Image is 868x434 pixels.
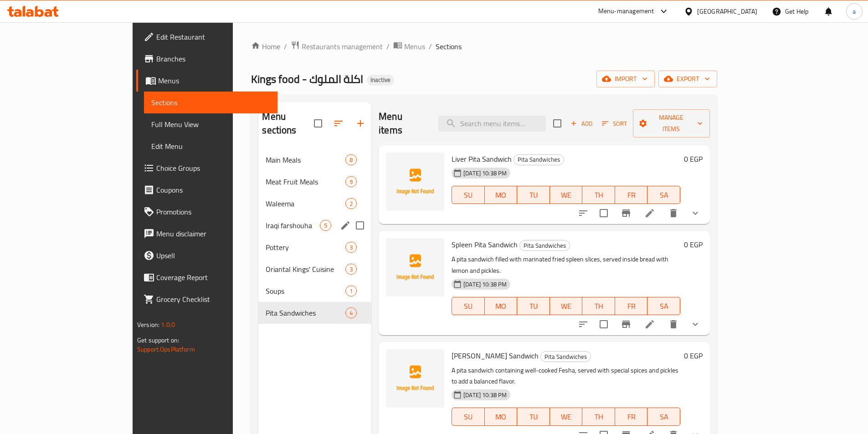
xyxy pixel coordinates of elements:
[266,264,345,275] div: Oriantal Kings' Cuisine
[151,119,270,130] span: Full Menu View
[156,228,270,239] span: Menu disclaimer
[438,116,546,132] input: search
[320,220,331,231] div: items
[604,73,647,85] span: import
[567,117,596,131] span: Add item
[328,112,349,134] span: Sort sections
[615,297,648,315] button: FR
[554,189,579,202] span: WE
[598,6,654,17] div: Menu-management
[136,266,277,288] a: Coverage Report
[460,169,510,178] span: [DATE] 10:38 PM
[346,309,356,317] span: 4
[156,184,270,195] span: Coupons
[456,410,481,424] span: SU
[156,272,270,283] span: Coverage Report
[615,408,648,426] button: FR
[266,220,320,231] span: Iraqi farshouha
[136,201,277,223] a: Promotions
[346,265,356,274] span: 3
[586,189,611,202] span: TH
[258,171,371,193] div: Meat Fruit Meals9
[517,297,550,315] button: TU
[594,204,613,223] span: Select to update
[488,300,514,313] span: MO
[386,153,444,211] img: Liver Pita Sandwich
[517,408,550,426] button: TU
[600,117,629,131] button: Sort
[158,75,270,86] span: Menus
[582,186,615,204] button: TH
[485,408,518,426] button: MO
[514,154,564,165] div: Pita Sandwiches
[429,41,432,52] li: /
[514,154,564,165] span: Pita Sandwiches
[258,145,371,327] nav: Menu sections
[452,238,518,251] span: Spleen Pita Sandwich
[521,410,546,424] span: TU
[345,176,357,187] div: items
[666,73,710,85] span: export
[349,112,371,134] button: Add section
[519,240,570,251] div: Pita Sandwiches
[386,349,444,408] img: Fesha Pita Sandwich
[521,300,546,313] span: TU
[485,186,518,204] button: MO
[251,41,717,52] nav: breadcrumb
[367,76,394,84] span: Inactive
[393,41,425,52] a: Menus
[684,313,706,335] button: show more
[345,264,357,275] div: items
[156,294,270,305] span: Grocery Checklist
[266,286,345,296] div: Soups
[151,97,270,108] span: Sections
[540,351,591,362] div: Pita Sandwiches
[404,41,425,52] span: Menus
[156,206,270,217] span: Promotions
[136,223,277,245] a: Menu disclaimer
[619,300,644,313] span: FR
[436,41,462,52] span: Sections
[615,313,637,335] button: Branch-specific-item
[647,408,680,426] button: SA
[345,198,357,209] div: items
[251,69,363,89] span: Kings food - اكلة الملوك
[144,135,277,157] a: Edit Menu
[136,245,277,266] a: Upsell
[136,157,277,179] a: Choice Groups
[137,334,179,346] span: Get support on:
[615,186,648,204] button: FR
[452,186,484,204] button: SU
[651,300,677,313] span: SA
[647,297,680,315] button: SA
[586,300,611,313] span: TH
[520,240,570,251] span: Pita Sandwiches
[136,179,277,201] a: Coupons
[136,70,277,92] a: Menus
[258,280,371,302] div: Soups1
[266,242,345,253] div: Pottery
[460,391,510,399] span: [DATE] 10:38 PM
[156,250,270,261] span: Upsell
[569,118,594,129] span: Add
[291,41,383,52] a: Restaurants management
[266,154,345,165] div: Main Meals
[485,297,518,315] button: MO
[144,113,277,135] a: Full Menu View
[582,408,615,426] button: TH
[367,75,394,86] div: Inactive
[567,117,596,131] button: Add
[586,410,611,424] span: TH
[651,189,677,202] span: SA
[136,288,277,310] a: Grocery Checklist
[262,110,314,137] h2: Menu sections
[684,349,703,362] h6: 0 EGP
[572,313,594,335] button: sort-choices
[684,153,703,165] h6: 0 EGP
[460,280,510,289] span: [DATE] 10:38 PM
[386,41,390,52] li: /
[144,92,277,113] a: Sections
[266,307,345,318] div: Pita Sandwiches
[452,297,484,315] button: SU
